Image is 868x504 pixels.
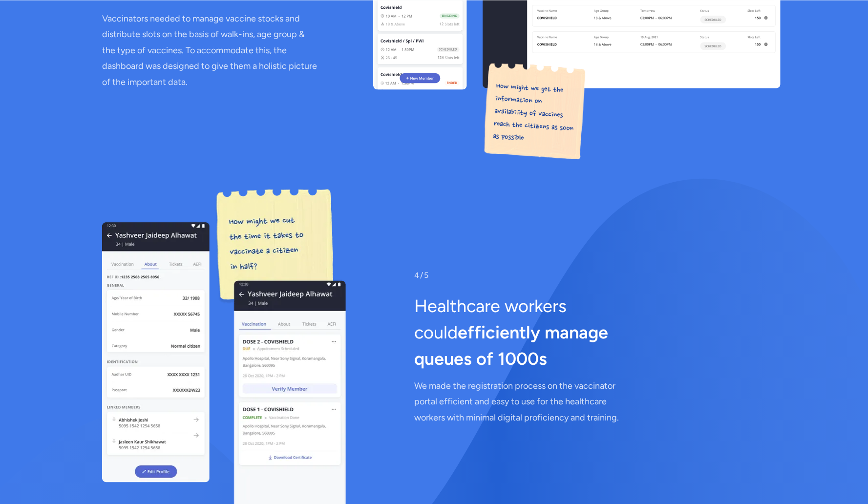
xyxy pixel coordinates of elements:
[483,62,586,160] img: how might we get the information
[414,293,658,372] h2: Healthcare workers could
[414,322,608,369] span: efficiently manage queues of 1000s
[414,378,631,425] p: We made the registration process on the vaccinator portal efficient and easy to use for the healt...
[414,270,429,281] div: 4/5
[102,11,318,90] p: Vaccinators needed to manage vaccine stocks and distribute slots on the basis of walk-ins, age gr...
